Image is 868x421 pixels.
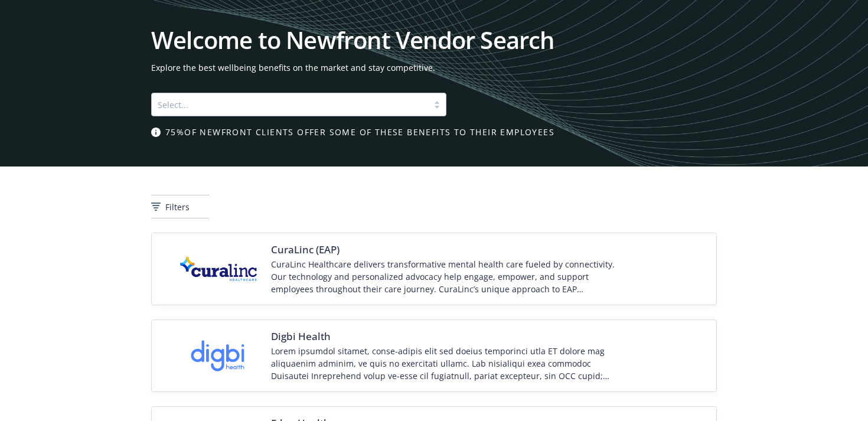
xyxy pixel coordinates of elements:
[271,345,615,382] div: Lorem ipsumdol sitamet, conse-adipis elit sed doeius temporinci utla ET dolore mag aliquaenim adm...
[151,28,717,52] h1: Welcome to Newfront Vendor Search
[165,126,554,138] span: 75% of Newfront clients offer some of these benefits to their employees
[271,258,615,295] div: CuraLinc Healthcare delivers transformative mental health care fueled by connectivity. Our techno...
[180,332,257,380] img: Vendor logo for Digbi Health
[151,195,209,218] button: Filters
[271,329,615,344] span: Digbi Health
[271,243,615,257] span: CuraLinc (EAP)
[180,257,257,280] img: Vendor logo for CuraLinc (EAP)
[165,201,190,213] span: Filters
[151,61,717,74] span: Explore the best wellbeing benefits on the market and stay competitive.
